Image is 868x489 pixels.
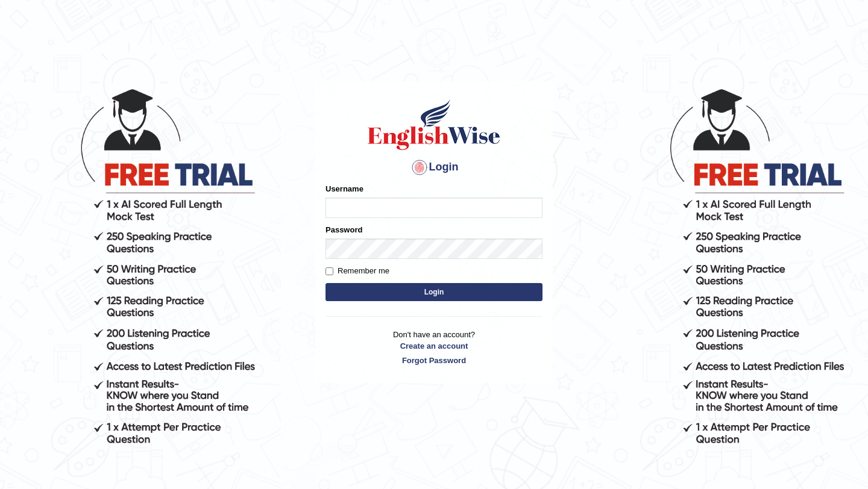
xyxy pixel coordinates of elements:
[365,98,503,152] img: Logo of English Wise sign in for intelligent practice with AI
[325,329,542,366] p: Don't have an account?
[325,265,389,277] label: Remember me
[325,224,362,235] label: Password
[325,183,363,195] label: Username
[325,340,542,352] a: Create an account
[325,158,542,177] h4: Login
[325,267,333,275] input: Remember me
[325,283,542,301] button: Login
[325,355,542,366] a: Forgot Password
